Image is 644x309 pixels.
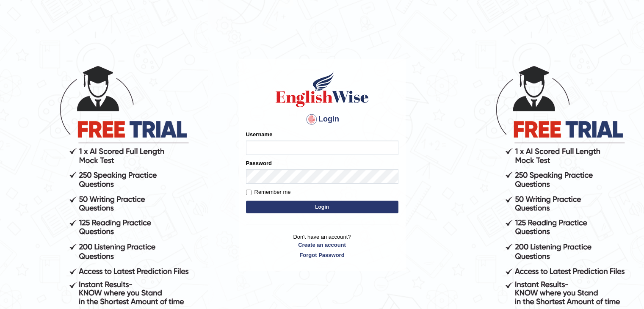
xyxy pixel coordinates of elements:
button: Login [246,201,398,213]
a: Forgot Password [246,251,398,259]
label: Username [246,130,273,138]
a: Create an account [246,241,398,249]
p: Don't have an account? [246,233,398,259]
label: Password [246,159,272,167]
img: Logo of English Wise sign in for intelligent practice with AI [274,70,370,108]
label: Remember me [246,188,291,196]
input: Remember me [246,190,252,195]
h4: Login [246,113,398,126]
